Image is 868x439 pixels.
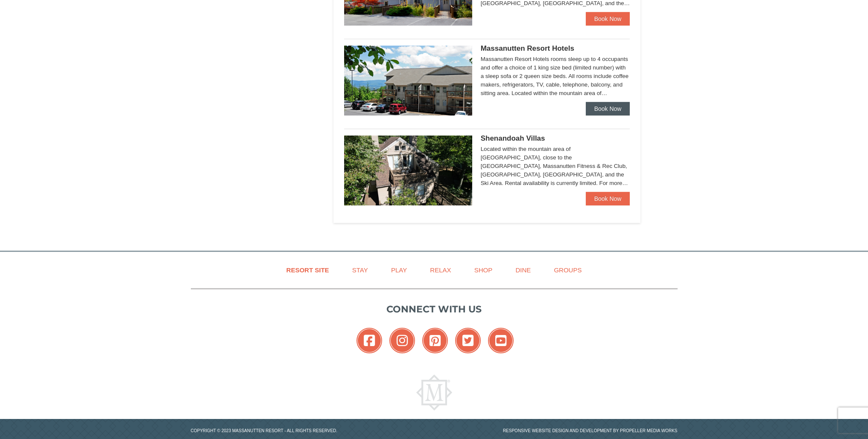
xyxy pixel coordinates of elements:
span: Shenandoah Villas [481,134,545,142]
a: Shop [464,260,503,280]
a: Relax [419,260,462,280]
div: Massanutten Resort Hotels rooms sleep up to 4 occupants and offer a choice of 1 king size bed (li... [481,55,630,98]
img: Massanutten Resort Logo [416,375,452,410]
a: Stay [342,260,379,280]
a: Dine [505,260,541,280]
a: Responsive website design and development by Propeller Media Works [503,428,678,433]
a: Book Now [586,12,630,26]
p: Connect with us [191,302,678,316]
a: Play [380,260,418,280]
a: Resort Site [276,260,340,280]
a: Book Now [586,192,630,205]
a: Book Now [586,102,630,116]
img: 19219026-1-e3b4ac8e.jpg [344,46,472,116]
img: 19219019-2-e70bf45f.jpg [344,136,472,205]
div: Located within the mountain area of [GEOGRAPHIC_DATA], close to the [GEOGRAPHIC_DATA], Massanutte... [481,145,630,188]
p: Copyright © 2023 Massanutten Resort - All Rights Reserved. [184,427,434,434]
span: Massanutten Resort Hotels [481,44,574,52]
a: Groups [543,260,592,280]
